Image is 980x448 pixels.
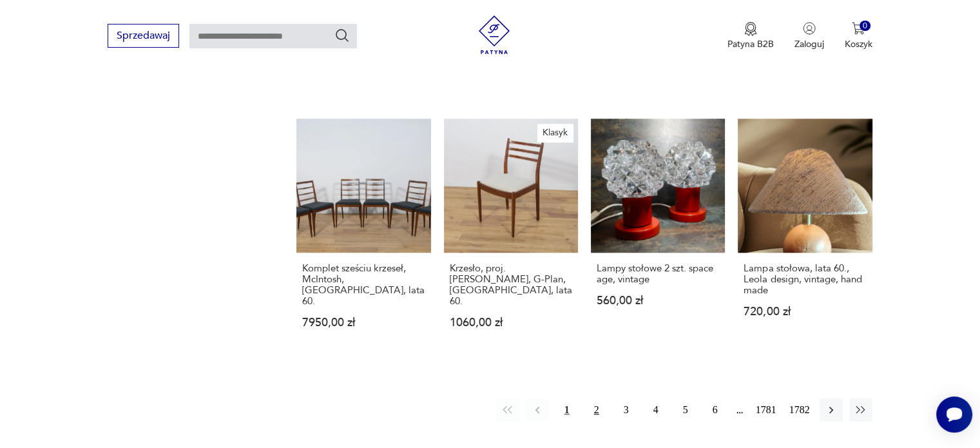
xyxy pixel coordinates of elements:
[727,22,774,50] a: Ikona medaluPatyna B2B
[597,295,719,306] p: 560,00 zł
[753,398,780,422] button: 1781
[591,119,725,353] a: Lampy stołowe 2 szt. space age, vintageLampy stołowe 2 szt. space age, vintage560,00 zł
[555,398,579,422] button: 1
[794,38,824,50] p: Zaloguj
[852,22,865,35] img: Ikona koszyka
[296,119,430,353] a: Komplet sześciu krzeseł, McIntosh, Wielka Brytania, lata 60.Komplet sześciu krzeseł, McIntosh, [G...
[803,22,816,35] img: Ikonka użytkownika
[936,396,972,433] iframe: Smartsupp widget button
[674,398,697,422] button: 5
[597,263,719,285] h3: Lampy stołowe 2 szt. space age, vintage
[860,21,870,32] div: 0
[302,317,425,328] p: 7950,00 zł
[744,306,866,317] p: 720,00 zł
[744,22,757,36] img: Ikona medalu
[475,15,514,54] img: Patyna - sklep z meblami i dekoracjami vintage
[302,263,425,307] h3: Komplet sześciu krzeseł, McIntosh, [GEOGRAPHIC_DATA], lata 60.
[108,32,179,41] a: Sprzedawaj
[727,22,774,50] button: Patyna B2B
[108,24,179,48] button: Sprzedawaj
[744,263,866,296] h3: Lampa stołowa, lata 60., Leola design, vintage, hand made
[644,398,668,422] button: 4
[450,263,572,307] h3: Krzesło, proj. [PERSON_NAME], G-Plan, [GEOGRAPHIC_DATA], lata 60.
[615,398,638,422] button: 3
[450,317,572,328] p: 1060,00 zł
[794,22,824,50] button: Zaloguj
[738,119,872,353] a: Lampa stołowa, lata 60., Leola design, vintage, hand madeLampa stołowa, lata 60., Leola design, v...
[704,398,727,422] button: 6
[786,398,813,422] button: 1782
[444,119,578,353] a: KlasykKrzesło, proj. V. Wilkins, G-Plan, Wielka Brytania, lata 60.Krzesło, proj. [PERSON_NAME], G...
[727,38,774,50] p: Patyna B2B
[845,22,872,50] button: 0Koszyk
[585,398,608,422] button: 2
[845,38,872,50] p: Koszyk
[334,28,350,43] button: Szukaj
